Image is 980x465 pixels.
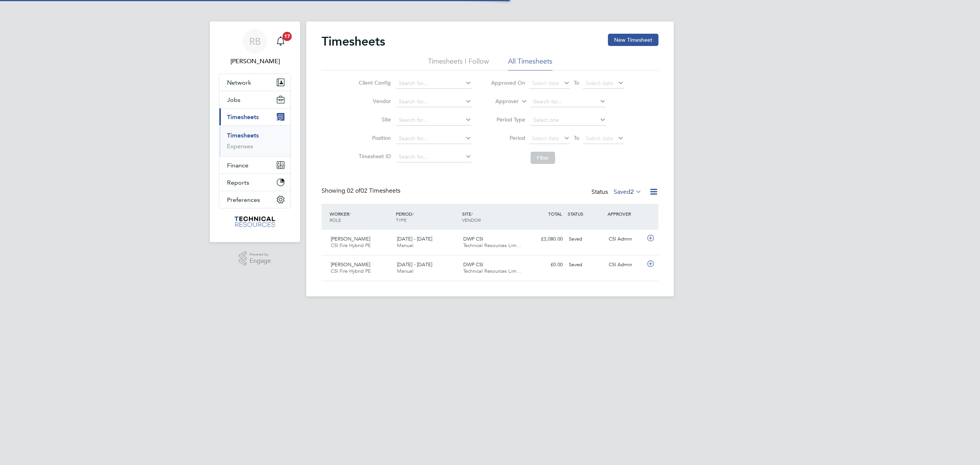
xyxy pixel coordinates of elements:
span: DWP CSI [463,261,483,268]
span: Powered by [250,251,271,258]
span: To [572,133,581,143]
span: [DATE] - [DATE] [397,236,432,242]
button: Timesheets [219,108,291,125]
span: Jobs [227,96,240,103]
span: Select date [586,135,613,142]
input: Select one [531,115,606,126]
button: Jobs [219,91,291,108]
div: £0.00 [526,259,566,271]
a: Go to home page [219,216,291,228]
button: Preferences [219,191,291,208]
div: Saved [566,233,606,246]
div: Timesheets [219,125,291,156]
span: [PERSON_NAME] [331,261,370,268]
div: WORKER [328,207,394,227]
span: Select date [532,80,559,87]
button: Network [219,74,291,91]
input: Search for... [396,133,472,144]
div: £3,080.00 [526,233,566,246]
nav: Main navigation [210,21,300,242]
span: 2 [630,188,634,196]
span: Select date [586,80,613,87]
span: Reports [227,179,249,186]
div: Saved [566,259,606,271]
div: CSI Admin [606,233,645,246]
li: All Timesheets [508,57,552,70]
label: Period [491,134,525,141]
span: TOTAL [548,211,562,217]
button: Filter [531,152,555,164]
span: Engage [250,258,271,264]
input: Search for... [396,97,472,107]
span: To [572,78,581,88]
span: RB [249,36,261,46]
span: / [349,211,351,217]
span: / [471,211,473,217]
a: Powered byEngage [239,251,271,266]
input: Search for... [396,152,472,162]
a: Expenses [227,142,253,150]
span: Select date [532,135,559,142]
h2: Timesheets [322,34,385,49]
label: Saved [614,188,642,196]
label: Vendor [356,98,391,105]
span: Rianna Bowles [219,57,291,66]
input: Search for... [396,115,472,126]
a: RB[PERSON_NAME] [219,29,291,66]
div: STATUS [566,207,606,221]
label: Approved On [491,79,525,86]
span: / [412,211,414,217]
span: TYPE [396,217,407,223]
span: ROLE [330,217,341,223]
span: CSI Fire Hybrid PE [331,242,371,249]
span: Manual [397,268,413,274]
span: Manual [397,242,413,249]
span: Technical Resources Lim… [463,268,521,274]
div: Status [591,187,643,198]
div: Showing [322,187,402,195]
label: Period Type [491,116,525,123]
span: 17 [283,32,292,41]
button: Reports [219,174,291,191]
button: New Timesheet [608,34,658,46]
span: Finance [227,162,248,169]
div: APPROVER [606,207,645,221]
span: CSI Fire Hybrid PE [331,268,371,274]
label: Site [356,116,391,123]
label: Approver [484,98,519,105]
span: [PERSON_NAME] [331,236,370,242]
div: PERIOD [394,207,460,227]
span: Network [227,79,251,86]
li: Timesheets I Follow [428,57,489,70]
input: Search for... [531,97,606,107]
label: Position [356,134,391,141]
div: CSI Admin [606,259,645,271]
span: VENDOR [462,217,481,223]
span: 02 of [347,187,361,195]
span: 02 Timesheets [347,187,400,195]
span: Preferences [227,196,260,203]
label: Timesheet ID [356,153,391,160]
div: SITE [460,207,526,227]
label: Client Config [356,79,391,86]
span: Technical Resources Lim… [463,242,521,249]
span: DWP CSI [463,236,483,242]
button: Finance [219,157,291,174]
input: Search for... [396,78,472,89]
a: 17 [273,29,288,54]
a: Timesheets [227,132,259,139]
img: technicalresources-logo-retina.png [234,216,277,228]
span: [DATE] - [DATE] [397,261,432,268]
span: Timesheets [227,113,259,121]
